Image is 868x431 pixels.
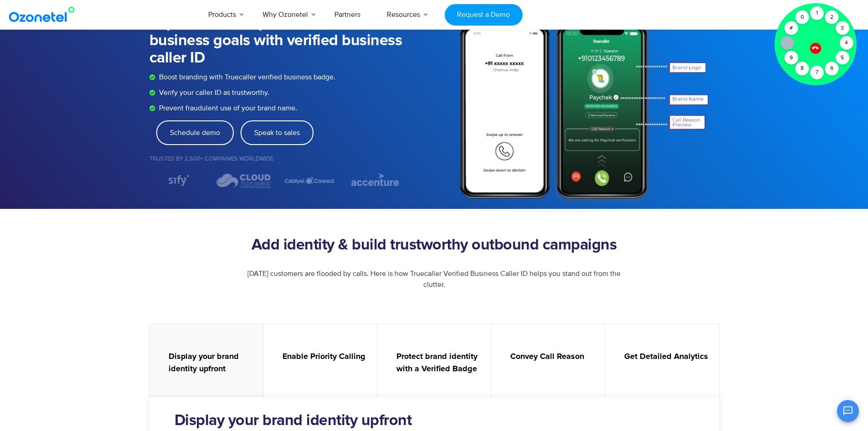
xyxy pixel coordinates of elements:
[836,51,849,65] div: 5
[810,6,824,20] div: 1
[169,351,254,375] strong: Display your brand identity upfront
[149,170,404,191] div: Image Carousel
[605,324,719,402] a: Get Detailed Analytics
[215,170,272,191] img: CloubTech
[156,120,234,145] a: Schedule demo
[445,4,523,26] a: Request a Demo
[396,351,482,375] strong: Protect brand identity with a Verified Badge
[263,324,377,402] a: Enable Priority Calling
[157,87,269,98] span: Verify your caller ID as trustworthy.
[825,10,838,24] div: 2
[241,120,313,145] a: Speak to sales
[215,170,272,191] div: 5 / 7
[491,324,605,402] a: Convey Call Reason
[149,174,206,187] div: 4 / 7
[170,129,220,136] span: Schedule demo
[281,170,338,191] div: 6 / 7
[624,351,710,363] strong: Get Detailed Analytics
[247,269,621,289] span: [DATE] customers are flooded by calls. Here is how Truecaller Verified Business Caller ID helps y...
[825,62,838,75] div: 6
[347,170,404,191] img: accenture
[157,103,297,114] span: Prevent fraudulent use of your brand name.
[840,36,853,50] div: 4
[377,324,491,402] a: Protect brand identity with a Verified Badge
[784,51,798,65] div: 9
[795,10,809,24] div: 0
[159,174,196,187] img: Sify
[281,170,338,191] img: CatalystConnect
[282,351,368,363] strong: Enable Priority Calling
[837,400,859,422] button: Open chat
[149,14,404,68] h1: Improve user experience & drive business goals with verified business caller ID
[149,324,263,402] a: Display your brand identity upfront
[154,236,714,254] h2: Add identity & build trustworthy outbound campaigns
[510,351,596,363] strong: Convey Call Reason
[254,129,300,136] span: Speak to sales
[784,21,798,35] div: #
[347,170,404,191] div: 7 / 7
[836,21,849,35] div: 3
[795,62,809,75] div: 8
[149,156,404,162] h5: Trusted by 2,500+ Companies Worldwide
[810,66,824,79] div: 7
[157,72,335,83] span: Boost branding with Truecaller verified business badge.
[175,412,434,430] h2: Display your brand identity upfront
